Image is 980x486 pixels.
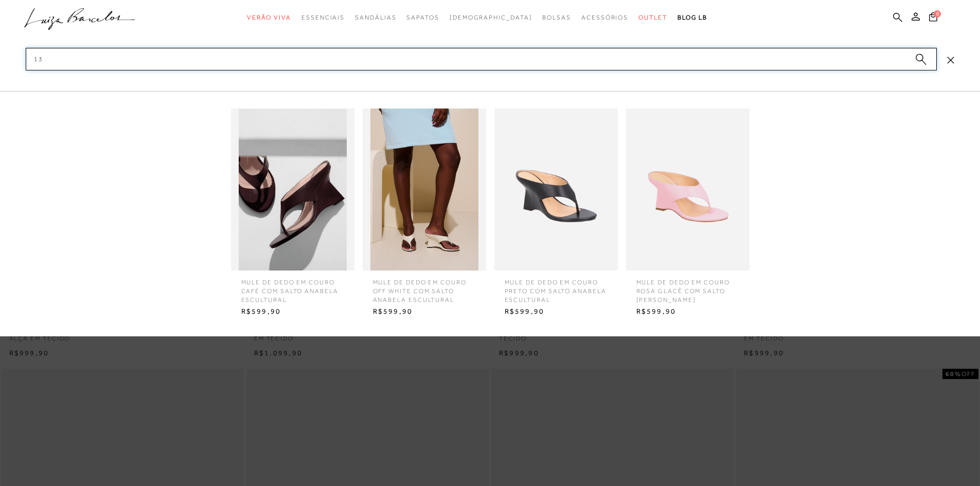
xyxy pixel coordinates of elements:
[542,8,571,27] a: categoryNavScreenReaderText
[355,14,396,21] span: Sandálias
[629,271,747,304] span: MULE DE DEDO EM COURO ROSA GLACÊ COM SALTO [PERSON_NAME]
[678,14,707,21] span: BLOG LB
[542,14,571,21] span: Bolsas
[494,109,618,271] img: MULE DE DEDO EM COURO PRETO COM SALTO ANABELA ESCULTURAL
[365,304,484,319] span: R$599,90
[450,14,532,21] span: [DEMOGRAPHIC_DATA]
[363,109,486,271] img: MULE DE DEDO EM COURO OFF WHITE COM SALTO ANABELA ESCULTURAL
[360,109,489,319] a: MULE DE DEDO EM COURO OFF WHITE COM SALTO ANABELA ESCULTURAL MULE DE DEDO EM COURO OFF WHITE COM ...
[406,14,439,21] span: Sapatos
[301,14,345,21] span: Essenciais
[638,8,667,27] a: categoryNavScreenReaderText
[497,304,615,319] span: R$599,90
[247,14,291,21] span: Verão Viva
[301,8,345,27] a: categoryNavScreenReaderText
[231,109,354,271] img: MULE DE DEDO EM COURO CAFÉ COM SALTO ANABELA ESCULTURAL
[450,8,532,27] a: noSubCategoriesText
[492,109,620,319] a: MULE DE DEDO EM COURO PRETO COM SALTO ANABELA ESCULTURAL MULE DE DEDO EM COURO PRETO COM SALTO AN...
[638,14,667,21] span: Outlet
[365,271,484,304] span: MULE DE DEDO EM COURO OFF WHITE COM SALTO ANABELA ESCULTURAL
[234,271,352,304] span: MULE DE DEDO EM COURO CAFÉ COM SALTO ANABELA ESCULTURAL
[926,11,940,25] button: 0
[247,8,291,27] a: categoryNavScreenReaderText
[406,8,439,27] a: categoryNavScreenReaderText
[581,8,628,27] a: categoryNavScreenReaderText
[623,109,752,319] a: MULE DE DEDO EM COURO ROSA GLACÊ COM SALTO ANABELA ESCULTURAL MULE DE DEDO EM COURO ROSA GLACÊ CO...
[228,109,357,319] a: MULE DE DEDO EM COURO CAFÉ COM SALTO ANABELA ESCULTURAL MULE DE DEDO EM COURO CAFÉ COM SALTO ANAB...
[581,14,628,21] span: Acessórios
[497,271,615,304] span: MULE DE DEDO EM COURO PRETO COM SALTO ANABELA ESCULTURAL
[934,10,941,17] span: 0
[234,304,352,319] span: R$599,90
[355,8,396,27] a: categoryNavScreenReaderText
[626,109,750,271] img: MULE DE DEDO EM COURO ROSA GLACÊ COM SALTO ANABELA ESCULTURAL
[629,304,747,319] span: R$599,90
[678,8,707,27] a: BLOG LB
[26,48,937,70] input: Buscar.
